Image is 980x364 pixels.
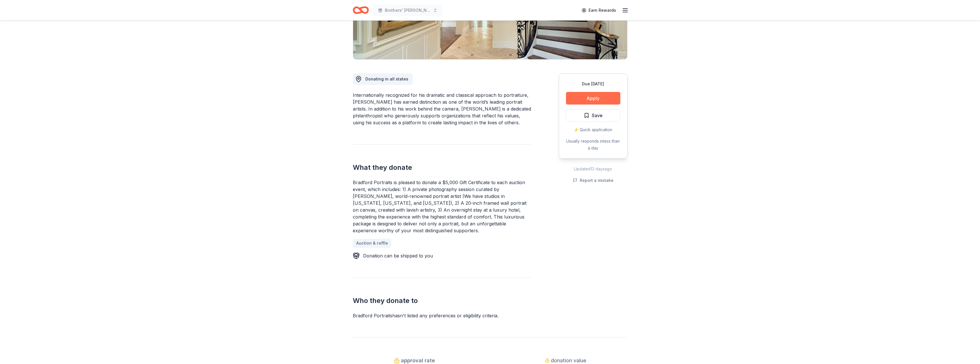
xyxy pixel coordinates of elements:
button: Save [566,109,620,122]
div: Donation can be shipped to you [363,252,433,259]
a: Auction & raffle [353,239,391,248]
h2: What they donate [353,163,531,172]
span: Save [592,112,603,119]
div: Internationally recognized for his dramatic and classical approach to portraiture, [PERSON_NAME] ... [353,92,531,126]
div: Bradford Portraits is pleased to donate a $5,000 Gift Certificate to each auction event, which in... [353,179,531,234]
div: Usually responds in less than a day [566,138,620,151]
a: Earn Rewards [578,5,619,15]
button: Report a mistake [573,177,613,184]
div: Updated 13 days ago [559,166,627,172]
button: Brothers' [PERSON_NAME] Mistletoe & Mezze Fundraiser [373,5,442,16]
span: Brothers' [PERSON_NAME] Mistletoe & Mezze Fundraiser [385,7,431,14]
div: Bradford Portraits hasn ' t listed any preferences or eligibility criteria. [353,312,531,319]
div: Due [DATE] [566,80,620,87]
h2: Who they donate to [353,296,531,305]
div: ⚡️ Quick application [566,126,620,133]
a: Home [353,3,369,17]
span: Donating in all states [365,76,408,81]
button: Apply [566,92,620,105]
